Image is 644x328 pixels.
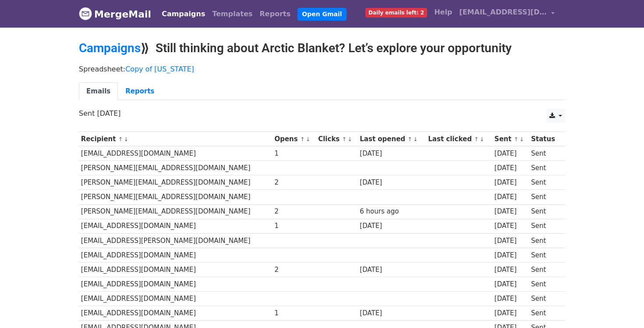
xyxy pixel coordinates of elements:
[495,149,527,159] div: [DATE]
[79,41,565,56] h2: ⟫ Still thinking about Arctic Blanket? Let’s explore your opportunity
[529,233,560,248] td: Sent
[79,132,272,146] th: Recipient
[79,109,565,118] p: Sent [DATE]
[306,136,311,143] a: ↓
[529,190,560,204] td: Sent
[79,219,272,233] td: [EMAIL_ADDRESS][DOMAIN_NAME]
[274,178,314,188] div: 2
[413,136,418,143] a: ↓
[495,163,527,173] div: [DATE]
[495,279,527,289] div: [DATE]
[342,136,347,143] a: ↑
[297,8,346,21] a: Open Gmail
[529,161,560,175] td: Sent
[79,146,272,161] td: [EMAIL_ADDRESS][DOMAIN_NAME]
[274,207,314,217] div: 2
[79,190,272,204] td: [PERSON_NAME][EMAIL_ADDRESS][DOMAIN_NAME]
[79,5,151,23] a: MergeMail
[79,7,92,20] img: MergeMail logo
[529,292,560,306] td: Sent
[495,308,527,318] div: [DATE]
[474,136,479,143] a: ↑
[480,136,485,143] a: ↓
[79,82,118,100] a: Emails
[274,221,314,231] div: 1
[529,248,560,262] td: Sent
[79,262,272,277] td: [EMAIL_ADDRESS][DOMAIN_NAME]
[316,132,357,146] th: Clicks
[360,221,424,231] div: [DATE]
[529,306,560,321] td: Sent
[529,204,560,219] td: Sent
[529,277,560,292] td: Sent
[79,292,272,306] td: [EMAIL_ADDRESS][DOMAIN_NAME]
[495,207,527,217] div: [DATE]
[125,65,194,73] a: Copy of [US_STATE]
[256,5,294,23] a: Reports
[274,308,314,318] div: 1
[357,132,426,146] th: Last opened
[495,250,527,260] div: [DATE]
[407,136,412,143] a: ↑
[495,221,527,231] div: [DATE]
[495,192,527,202] div: [DATE]
[360,207,424,217] div: 6 hours ago
[529,175,560,190] td: Sent
[529,219,560,233] td: Sent
[274,265,314,275] div: 2
[426,132,492,146] th: Last clicked
[360,178,424,188] div: [DATE]
[79,306,272,321] td: [EMAIL_ADDRESS][DOMAIN_NAME]
[209,5,256,23] a: Templates
[360,265,424,275] div: [DATE]
[79,161,272,175] td: [PERSON_NAME][EMAIL_ADDRESS][DOMAIN_NAME]
[79,204,272,219] td: [PERSON_NAME][EMAIL_ADDRESS][DOMAIN_NAME]
[158,5,209,23] a: Campaigns
[79,277,272,292] td: [EMAIL_ADDRESS][DOMAIN_NAME]
[79,233,272,248] td: [EMAIL_ADDRESS][PERSON_NAME][DOMAIN_NAME]
[79,175,272,190] td: [PERSON_NAME][EMAIL_ADDRESS][DOMAIN_NAME]
[272,132,316,146] th: Opens
[124,136,128,143] a: ↓
[362,4,431,21] a: Daily emails left: 2
[495,294,527,304] div: [DATE]
[274,149,314,159] div: 1
[456,4,558,24] a: [EMAIL_ADDRESS][DOMAIN_NAME]
[459,7,547,18] span: [EMAIL_ADDRESS][DOMAIN_NAME]
[118,136,123,143] a: ↑
[514,136,519,143] a: ↑
[431,4,456,21] a: Help
[79,64,565,74] p: Spreadsheet:
[360,308,424,318] div: [DATE]
[300,136,305,143] a: ↑
[519,136,524,143] a: ↓
[118,82,162,100] a: Reports
[79,41,141,55] a: Campaigns
[529,132,560,146] th: Status
[347,136,352,143] a: ↓
[79,248,272,262] td: [EMAIL_ADDRESS][DOMAIN_NAME]
[365,8,427,18] span: Daily emails left: 2
[360,149,424,159] div: [DATE]
[495,236,527,246] div: [DATE]
[529,146,560,161] td: Sent
[495,178,527,188] div: [DATE]
[492,132,529,146] th: Sent
[495,265,527,275] div: [DATE]
[529,262,560,277] td: Sent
